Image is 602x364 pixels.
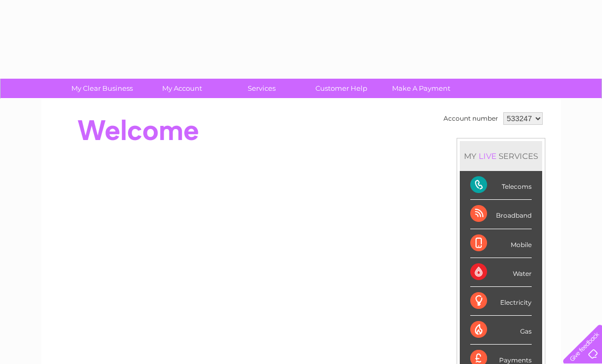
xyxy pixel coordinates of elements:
div: Telecoms [470,171,532,200]
div: Electricity [470,287,532,316]
a: Services [218,79,305,98]
div: Mobile [470,229,532,258]
div: Water [470,258,532,287]
div: Broadband [470,200,532,229]
a: Make A Payment [378,79,464,98]
a: My Clear Business [59,79,145,98]
a: My Account [139,79,225,98]
div: LIVE [477,151,499,161]
td: Account number [441,110,501,127]
div: Gas [470,316,532,345]
a: Customer Help [298,79,385,98]
div: MY SERVICES [460,141,542,171]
